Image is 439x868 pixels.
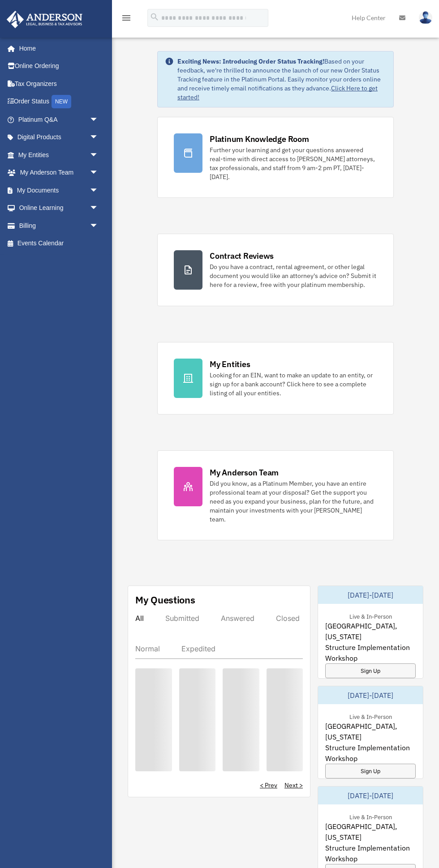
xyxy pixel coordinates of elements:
a: Tax Organizers [6,75,112,93]
i: search [150,12,159,22]
a: Events Calendar [6,235,112,252]
a: My Documentsarrow_drop_down [6,181,112,199]
div: Live & In-Person [342,611,399,620]
div: Answered [221,614,254,623]
div: Did you know, as a Platinum Member, you have an entire professional team at your disposal? Get th... [210,479,377,524]
div: [DATE]-[DATE] [318,787,423,804]
span: [GEOGRAPHIC_DATA], [US_STATE] [325,721,416,742]
div: My Questions [135,593,195,607]
div: NEW [52,95,71,108]
a: Online Learningarrow_drop_down [6,199,112,217]
a: Sign Up [325,764,416,778]
span: [GEOGRAPHIC_DATA], [US_STATE] [325,620,416,642]
span: [GEOGRAPHIC_DATA], [US_STATE] [325,821,416,842]
a: Click Here to get started! [177,84,378,101]
div: Submitted [165,614,199,623]
span: arrow_drop_down [90,128,108,147]
div: Normal [135,644,160,653]
img: Anderson Advisors Platinum Portal [4,11,85,28]
a: Billingarrow_drop_down [6,217,112,235]
div: Platinum Knowledge Room [210,133,309,145]
div: Live & In-Person [342,711,399,721]
a: Online Ordering [6,57,112,75]
span: arrow_drop_down [90,146,108,164]
div: Closed [276,614,300,623]
div: [DATE]-[DATE] [318,686,423,704]
a: My Anderson Teamarrow_drop_down [6,164,112,182]
a: My Entitiesarrow_drop_down [6,146,112,164]
a: menu [121,16,132,23]
a: Sign Up [325,663,416,678]
span: arrow_drop_down [90,181,108,200]
div: Looking for an EIN, want to make an update to an entity, or sign up for a bank account? Click her... [210,371,377,398]
span: Structure Implementation Workshop [325,642,416,663]
strong: Exciting News: Introducing Order Status Tracking! [177,57,324,65]
div: Contract Reviews [210,250,274,261]
span: arrow_drop_down [90,199,108,218]
span: arrow_drop_down [90,217,108,235]
div: All [135,614,144,623]
a: Next > [284,781,303,790]
a: Digital Productsarrow_drop_down [6,128,112,146]
a: < Prev [260,781,277,790]
a: Order StatusNEW [6,93,112,111]
div: Do you have a contract, rental agreement, or other legal document you would like an attorney's ad... [210,262,377,289]
span: Structure Implementation Workshop [325,842,416,864]
a: Contract Reviews Do you have a contract, rental agreement, or other legal document you would like... [157,234,394,306]
span: Structure Implementation Workshop [325,742,416,764]
span: arrow_drop_down [90,111,108,129]
img: User Pic [419,11,432,24]
div: [DATE]-[DATE] [318,586,423,604]
i: menu [121,13,132,23]
div: My Anderson Team [210,467,279,478]
div: Live & In-Person [342,812,399,821]
a: Home [6,39,108,57]
a: Platinum Q&Aarrow_drop_down [6,111,112,128]
div: Expedited [181,644,215,653]
div: My Entities [210,359,250,370]
span: arrow_drop_down [90,164,108,182]
a: Platinum Knowledge Room Further your learning and get your questions answered real-time with dire... [157,117,394,198]
a: My Entities Looking for an EIN, want to make an update to an entity, or sign up for a bank accoun... [157,342,394,415]
div: Based on your feedback, we're thrilled to announce the launch of our new Order Status Tracking fe... [177,57,386,102]
div: Further your learning and get your questions answered real-time with direct access to [PERSON_NAM... [210,145,377,181]
a: My Anderson Team Did you know, as a Platinum Member, you have an entire professional team at your... [157,450,394,540]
